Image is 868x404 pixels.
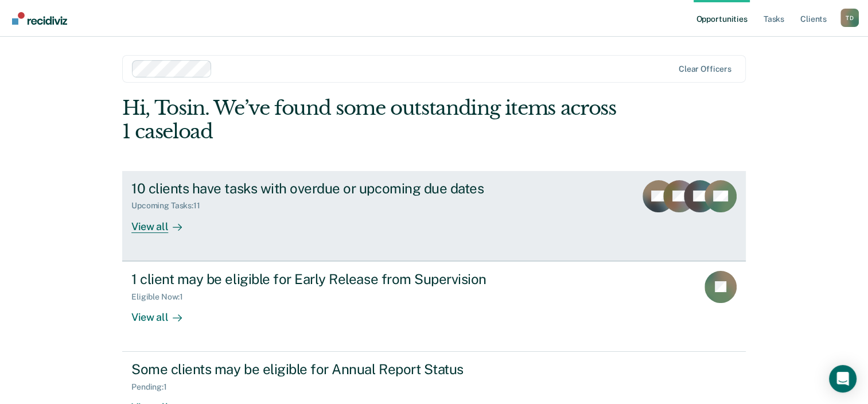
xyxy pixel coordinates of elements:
div: Clear officers [679,64,731,74]
div: View all [131,301,196,324]
button: Profile dropdown button [840,9,859,27]
img: Recidiviz [12,12,67,25]
div: Some clients may be eligible for Annual Report Status [131,361,534,378]
div: 1 client may be eligible for Early Release from Supervision [131,271,534,288]
div: Pending : 1 [131,382,176,392]
div: T D [840,9,859,27]
div: View all [131,211,196,233]
div: Hi, Tosin. We’ve found some outstanding items across 1 caseload [122,96,621,143]
div: 10 clients have tasks with overdue or upcoming due dates [131,180,534,197]
a: 10 clients have tasks with overdue or upcoming due datesUpcoming Tasks:11View all [122,171,746,261]
div: Eligible Now : 1 [131,292,192,302]
a: 1 client may be eligible for Early Release from SupervisionEligible Now:1View all [122,261,746,352]
div: Open Intercom Messenger [829,365,857,393]
div: Upcoming Tasks : 11 [131,201,209,211]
